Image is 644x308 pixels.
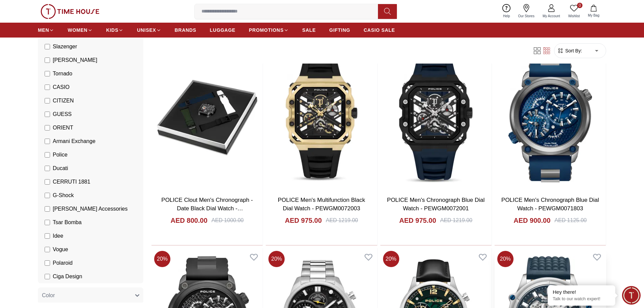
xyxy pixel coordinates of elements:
[53,164,68,172] span: Ducati
[364,27,395,33] span: CASIO SALE
[285,216,322,225] h4: AED 975.00
[553,296,610,302] p: Talk to our watch expert!
[53,97,74,105] span: CITIZEN
[41,4,99,19] img: ...
[161,197,253,220] a: POLICE Clout Men's Chronograph - Date Black Dial Watch - PEWGO0052401-SET
[45,125,50,131] input: ORIENT
[499,3,514,20] a: Help
[53,151,68,159] span: Police
[53,70,72,78] span: Tornado
[585,13,602,18] span: My Bag
[53,191,74,199] span: G-Shock
[326,216,358,224] div: AED 1219.00
[514,3,539,20] a: Our Stores
[268,251,285,267] span: 20 %
[302,24,316,36] a: SALE
[45,112,50,117] input: GUESS
[53,83,70,91] span: CASIO
[137,24,161,36] a: UNISEX
[175,27,196,33] span: BRANDS
[554,216,587,224] div: AED 1125.00
[584,3,603,19] button: My Bag
[249,24,289,36] a: PROMOTIONS
[106,27,118,33] span: KIDS
[440,216,472,224] div: AED 1219.00
[53,259,73,267] span: Polaroid
[53,232,63,240] span: Idee
[210,27,236,33] span: LUGGAGE
[210,24,236,36] a: LUGGAGE
[540,14,563,19] span: My Account
[53,178,90,186] span: CERRUTI 1881
[53,137,95,145] span: Armani Exchange
[266,45,377,190] img: POLICE Men's Multifunction Black Dial Watch - PEWGM0072003
[68,27,88,33] span: WOMEN
[68,24,93,36] a: WOMEN
[53,273,82,281] span: Ciga Design
[53,205,127,213] span: [PERSON_NAME] Accessories
[500,14,513,19] span: Help
[45,247,50,252] input: Vogue
[497,251,514,267] span: 20 %
[45,166,50,171] input: Ducati
[45,85,50,90] input: CASIO
[399,216,436,225] h4: AED 975.00
[38,27,49,33] span: MEN
[45,193,50,198] input: G-Shock
[151,45,263,190] img: POLICE Clout Men's Chronograph - Date Black Dial Watch - PEWGO0052401-SET
[53,56,97,64] span: [PERSON_NAME]
[380,45,492,190] img: POLICE Men's Chronograph Blue Dial Watch - PEWGM0072001
[516,14,537,19] span: Our Stores
[45,44,50,49] input: Slazenger
[383,251,399,267] span: 20 %
[566,14,582,19] span: Wishlist
[53,218,81,227] span: Tsar Bomba
[45,71,50,76] input: Tornado
[106,24,123,36] a: KIDS
[564,3,584,20] a: 0Wishlist
[53,245,68,254] span: Vogue
[42,291,55,300] span: Color
[387,197,485,212] a: POLICE Men's Chronograph Blue Dial Watch - PEWGM0072001
[45,206,50,212] input: [PERSON_NAME] Accessories
[45,274,50,279] input: Ciga Design
[329,27,350,33] span: GIFTING
[45,233,50,239] input: Idee
[45,179,50,185] input: CERRUTI 1881
[501,197,599,212] a: POLICE Men's Chronograph Blue Dial Watch - PEWGM0071803
[557,47,582,54] button: Sort By:
[45,152,50,158] input: Police
[564,47,582,54] span: Sort By:
[577,3,582,8] span: 0
[364,24,395,36] a: CASIO SALE
[38,24,54,36] a: MEN
[302,27,316,33] span: SALE
[137,27,156,33] span: UNISEX
[278,197,365,212] a: POLICE Men's Multifunction Black Dial Watch - PEWGM0072003
[45,139,50,144] input: Armani Exchange
[45,260,50,266] input: Polaroid
[45,220,50,225] input: Tsar Bomba
[45,98,50,103] input: CITIZEN
[175,24,196,36] a: BRANDS
[45,57,50,63] input: [PERSON_NAME]
[212,216,244,224] div: AED 1000.00
[53,43,77,51] span: Slazenger
[154,251,170,267] span: 20 %
[553,289,610,295] div: Hey there!
[53,110,72,118] span: GUESS
[514,216,550,225] h4: AED 900.00
[622,286,641,305] div: Chat Widget
[495,45,606,190] img: POLICE Men's Chronograph Blue Dial Watch - PEWGM0071803
[53,124,73,132] span: ORIENT
[171,216,208,225] h4: AED 800.00
[249,27,284,33] span: PROMOTIONS
[38,287,143,304] button: Color
[329,24,350,36] a: GIFTING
